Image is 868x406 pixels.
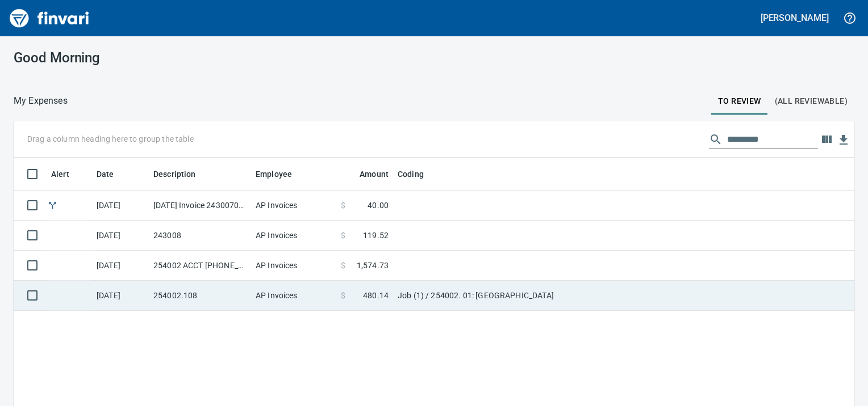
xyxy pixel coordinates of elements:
[363,230,389,241] span: 119.52
[51,167,69,181] span: Alert
[341,260,345,271] span: $
[368,200,389,211] span: 40.00
[92,251,149,281] td: [DATE]
[14,50,276,66] h3: Good Morning
[149,191,251,221] td: [DATE] Invoice 243007090825 from Tapani Materials (1-29544)
[92,281,149,311] td: [DATE]
[14,94,68,108] nav: breadcrumb
[51,167,84,181] span: Alert
[256,167,307,181] span: Employee
[14,94,68,108] p: My Expenses
[758,9,832,27] button: [PERSON_NAME]
[398,167,424,181] span: Coding
[775,94,848,108] span: (All Reviewable)
[835,132,852,149] button: Download Table
[357,260,389,271] span: 1,574.73
[149,281,251,311] td: 254002.108
[398,167,439,181] span: Coding
[251,281,336,311] td: AP Invoices
[47,201,59,209] span: Split transaction
[251,221,336,251] td: AP Invoices
[393,281,677,311] td: Job (1) / 254002. 01: [GEOGRAPHIC_DATA]
[153,167,211,181] span: Description
[761,12,829,24] h5: [PERSON_NAME]
[92,191,149,221] td: [DATE]
[27,133,194,145] p: Drag a column heading here to group the table
[341,230,345,241] span: $
[256,167,292,181] span: Employee
[363,290,389,301] span: 480.14
[97,167,129,181] span: Date
[718,94,761,108] span: To Review
[818,131,835,148] button: Choose columns to display
[97,167,114,181] span: Date
[7,5,92,32] img: Finvari
[92,221,149,251] td: [DATE]
[149,251,251,281] td: 254002 ACCT [PHONE_NUMBER]
[341,200,345,211] span: $
[251,251,336,281] td: AP Invoices
[149,221,251,251] td: 243008
[153,167,196,181] span: Description
[345,167,389,181] span: Amount
[251,191,336,221] td: AP Invoices
[360,167,389,181] span: Amount
[341,290,345,301] span: $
